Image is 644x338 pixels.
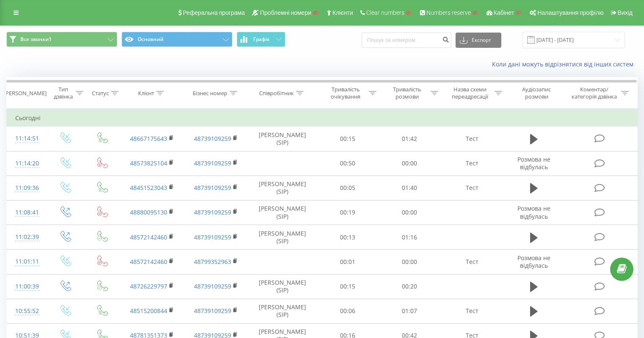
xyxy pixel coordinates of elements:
[130,282,167,290] a: 48726229797
[194,258,231,266] a: 48799352963
[317,176,379,200] td: 00:05
[4,90,47,97] div: [PERSON_NAME]
[492,60,638,68] a: Коли дані можуть відрізнятися вiд інших систем
[379,250,440,274] td: 00:00
[248,126,317,151] td: [PERSON_NAME] (SIP)
[317,126,379,151] td: 00:15
[440,299,504,323] td: Тест
[130,258,167,266] a: 48572142460
[440,151,504,176] td: Тест
[130,233,167,241] a: 48572142460
[193,90,227,97] div: Бізнес номер
[379,126,440,151] td: 01:42
[332,9,353,16] span: Клієнти
[248,299,317,323] td: [PERSON_NAME] (SIP)
[317,299,379,323] td: 00:06
[194,233,231,241] a: 48739109259
[317,274,379,299] td: 00:15
[494,9,514,16] span: Кабінет
[194,135,231,143] a: 48739109259
[130,208,167,216] a: 48880095130
[379,299,440,323] td: 01:07
[130,135,167,143] a: 48667175643
[248,225,317,250] td: [PERSON_NAME] (SIP)
[618,9,633,16] span: Вихід
[138,90,154,97] div: Клієнт
[15,278,38,295] div: 11:00:39
[440,250,504,274] td: Тест
[15,303,38,319] div: 10:55:52
[15,155,38,172] div: 11:14:20
[537,9,603,16] span: Налаштування профілю
[512,86,561,100] div: Аудіозапис розмови
[237,32,285,47] button: Графік
[248,176,317,200] td: [PERSON_NAME] (SIP)
[440,126,504,151] td: Тест
[253,36,270,42] span: Графік
[15,130,38,147] div: 11:14:51
[379,225,440,250] td: 01:16
[379,151,440,176] td: 00:00
[130,159,167,167] a: 48573825104
[517,254,550,269] span: Розмова не відбулась
[260,9,311,16] span: Проблемні номери
[259,90,294,97] div: Співробітник
[317,225,379,250] td: 00:13
[6,32,117,47] button: Все звонки1
[194,159,231,167] a: 48739109259
[456,33,501,48] button: Експорт
[317,250,379,274] td: 00:01
[15,253,38,270] div: 11:01:11
[122,32,232,47] button: Основний
[517,155,550,171] span: Розмова не відбулась
[248,274,317,299] td: [PERSON_NAME] (SIP)
[379,176,440,200] td: 01:40
[317,200,379,225] td: 00:19
[362,33,451,48] input: Пошук за номером
[53,86,73,100] div: Тип дзвінка
[92,90,109,97] div: Статус
[20,36,52,43] span: Все звонки1
[194,208,231,216] a: 48739109259
[317,151,379,176] td: 00:50
[386,86,428,100] div: Тривалість розмови
[194,282,231,290] a: 48739109259
[517,204,550,220] span: Розмова не відбулась
[194,184,231,192] a: 48739109259
[379,274,440,299] td: 00:20
[379,200,440,225] td: 00:00
[426,9,471,16] span: Numbers reserve
[440,176,504,200] td: Тест
[130,307,167,315] a: 48515200844
[325,86,367,100] div: Тривалість очікування
[448,86,492,100] div: Назва схеми переадресації
[15,229,38,245] div: 11:02:39
[569,86,619,100] div: Коментар/категорія дзвінка
[15,180,38,196] div: 11:09:36
[183,9,245,16] span: Реферальна програма
[15,204,38,221] div: 11:08:41
[130,184,167,192] a: 48451523043
[7,110,638,126] td: Сьогодні
[194,307,231,315] a: 48739109259
[248,200,317,225] td: [PERSON_NAME] (SIP)
[366,9,404,16] span: Clear numbers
